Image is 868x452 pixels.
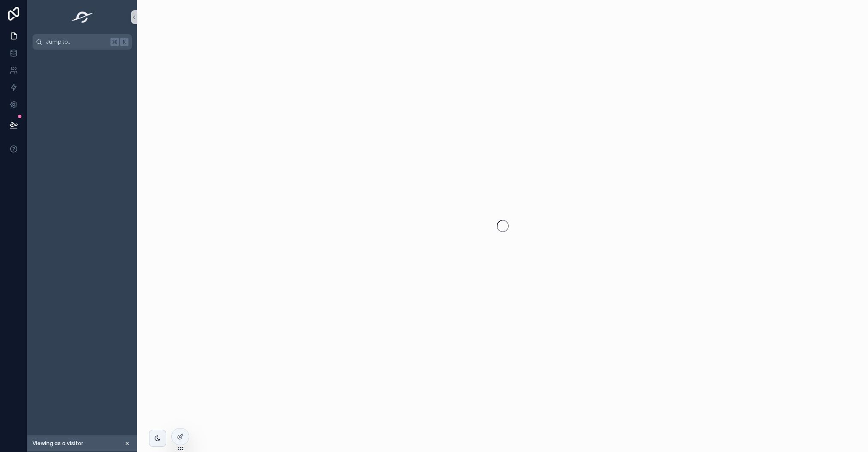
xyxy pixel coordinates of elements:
div: scrollable content [27,50,137,65]
span: Viewing as a visitor [33,440,83,447]
img: App logo [69,10,96,24]
span: Jump to... [46,39,107,45]
span: K [121,39,128,45]
button: Jump to...K [33,34,132,50]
